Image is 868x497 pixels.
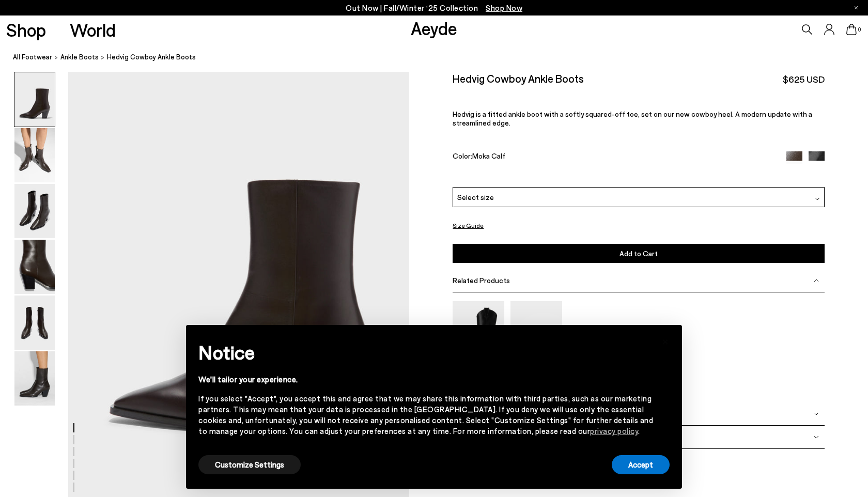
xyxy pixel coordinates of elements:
span: ankle boots [60,53,99,61]
div: If you select "Accept", you accept this and agree that we may share this information with third p... [198,393,653,437]
img: Hedvig Cowboy Ankle Boots - Image 6 [14,351,55,406]
div: We'll tailor your experience. [198,374,653,385]
a: privacy policy [590,426,638,436]
span: $625 USD [783,73,825,86]
a: Aeyde [411,17,457,39]
h2: Notice [198,339,653,366]
img: svg%3E [815,196,820,201]
button: Customize Settings [198,455,301,474]
a: All Footwear [13,52,52,63]
a: ankle boots [60,52,99,63]
span: Moka Calf [472,151,505,160]
span: Hedvig Cowboy Ankle Boots [107,52,196,63]
a: 0 [846,24,857,35]
div: Color: [453,151,774,163]
nav: breadcrumb [13,43,868,72]
span: Add to Cart [619,249,658,258]
img: Ariel Cowboy Boots [453,302,504,370]
span: 0 [857,27,862,33]
img: Hedvig Cowboy Ankle Boots - Image 2 [14,128,55,182]
p: Out Now | Fall/Winter ‘25 Collection [346,2,522,14]
h2: Hedvig Cowboy Ankle Boots [453,72,584,85]
button: Close this notice [653,328,678,353]
img: Hedvig Cowboy Ankle Boots - Image 3 [14,184,55,238]
img: svg%3E [814,434,819,440]
span: Select size [457,192,494,203]
span: Navigate to /collections/new-in [486,3,522,12]
span: × [662,333,669,348]
span: Related Products [453,276,510,285]
img: Hedvig Cowboy Ankle Boots - Image 4 [14,240,55,294]
a: World [70,21,116,39]
button: Add to Cart [453,244,825,263]
a: Shop [6,21,46,39]
img: Hester Ankle Boots [510,302,562,370]
button: Size Guide [453,219,484,232]
img: svg%3E [814,278,819,283]
img: Hedvig Cowboy Ankle Boots - Image 1 [14,72,55,127]
img: Hedvig Cowboy Ankle Boots - Image 5 [14,296,55,350]
button: Accept [612,455,670,474]
img: svg%3E [814,411,819,416]
p: Hedvig is a fitted ankle boot with a softly squared-off toe, set on our new cowboy heel. A modern... [453,110,825,127]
